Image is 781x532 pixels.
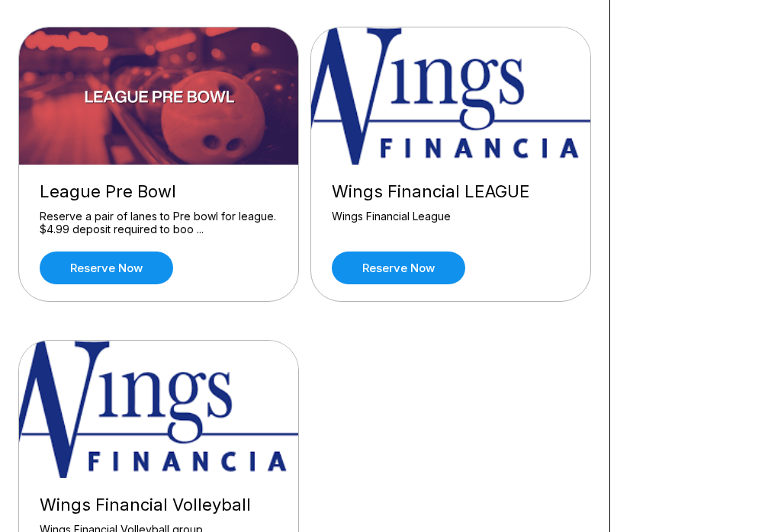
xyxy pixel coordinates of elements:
[332,252,465,284] a: Reserve now
[332,210,570,236] div: Wings Financial League
[19,27,300,165] img: League Pre Bowl
[40,181,278,202] div: League Pre Bowl
[40,252,173,284] a: Reserve now
[19,341,300,478] img: Wings Financial Volleyball
[332,181,570,202] div: Wings Financial LEAGUE
[40,495,278,515] div: Wings Financial Volleyball
[40,210,278,236] div: Reserve a pair of lanes to Pre bowl for league. $4.99 deposit required to boo ...
[311,27,592,165] img: Wings Financial LEAGUE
